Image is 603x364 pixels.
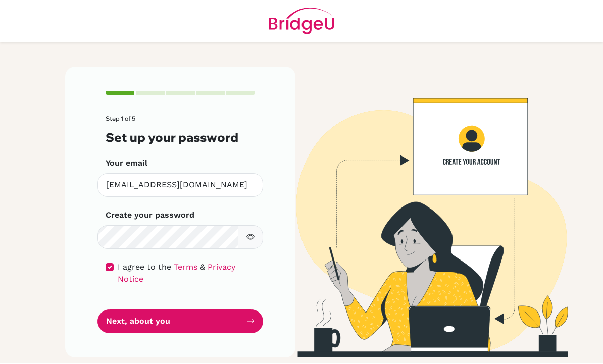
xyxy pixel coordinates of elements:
button: Next, about you [97,310,263,334]
span: Step 1 of 5 [106,115,135,123]
h3: Set up your password [106,131,255,145]
label: Create your password [106,210,194,222]
span: I agree to the [118,263,171,272]
input: Insert your email* [97,174,263,197]
label: Your email [106,158,147,170]
a: Terms [174,263,197,272]
a: Privacy Notice [118,263,235,284]
span: & [200,263,205,272]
